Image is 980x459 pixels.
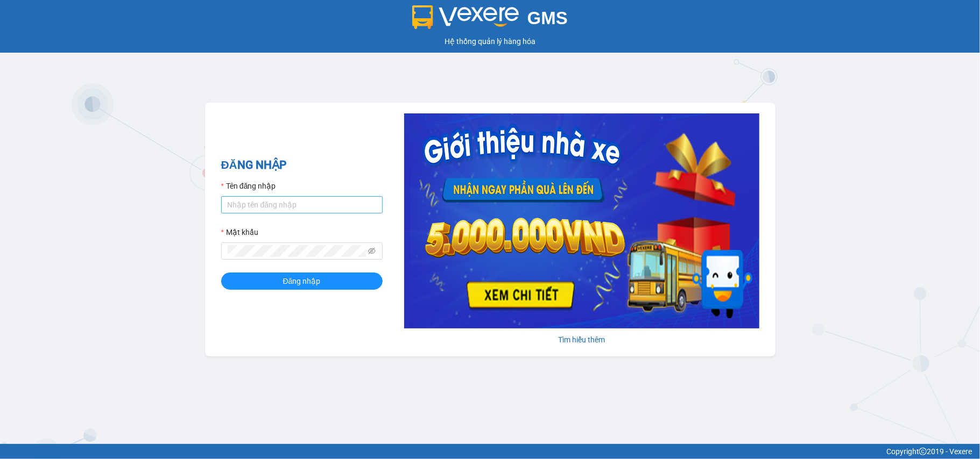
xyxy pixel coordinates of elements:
[221,196,383,213] input: Tên đăng nhập
[283,275,321,287] span: Đăng nhập
[404,334,759,346] div: Tìm hiểu thêm
[368,247,376,255] span: eye-invisible
[221,156,383,174] h2: ĐĂNG NHẬP
[919,448,927,455] span: copyright
[228,245,366,257] input: Mật khẩu
[8,446,972,457] div: Copyright 2019 - Vexere
[412,16,568,25] a: GMS
[221,272,383,290] button: Đăng nhập
[527,8,568,28] span: GMS
[221,226,258,238] label: Mật khẩu
[412,5,519,29] img: logo 2
[221,180,276,192] label: Tên đăng nhập
[3,35,977,47] div: Hệ thống quản lý hàng hóa
[404,113,759,328] img: banner-0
